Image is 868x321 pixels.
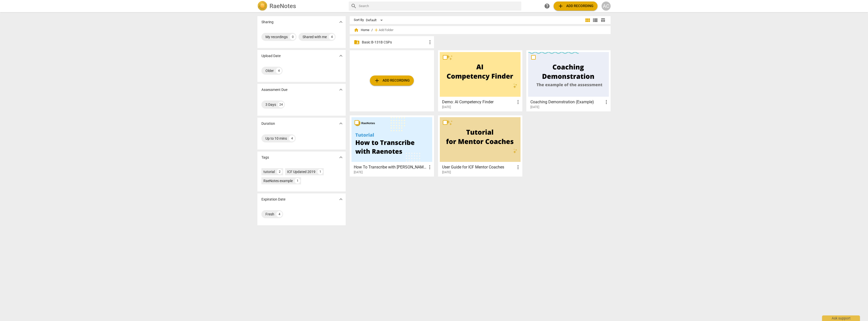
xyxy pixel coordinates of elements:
[263,169,275,174] div: tutorial
[359,2,519,10] input: Search
[261,53,281,59] p: Upload Date
[287,169,315,174] div: ICF Updated 2019
[601,18,605,22] span: table_chart
[354,28,359,33] span: home
[530,99,603,105] h3: Coaching Demonstration (Example)
[427,164,433,170] span: more_vert
[338,196,344,202] span: expand_more
[371,28,373,32] span: /
[585,17,591,23] span: view_module
[289,135,295,141] div: 4
[276,211,282,217] div: 4
[337,86,345,93] button: Show more
[603,99,609,105] span: more_vert
[542,2,552,11] a: Help
[317,169,323,175] div: 1
[515,99,521,105] span: more_vert
[442,105,451,109] span: [DATE]
[337,195,345,203] button: Show more
[528,52,609,109] a: Coaching Demonstration (Example)[DATE]
[261,197,285,202] p: Expiration Date
[269,3,296,10] h2: RaeNotes
[427,39,433,45] span: more_vert
[374,28,379,33] span: add
[337,154,345,161] button: Show more
[276,68,282,74] div: 4
[530,105,539,109] span: [DATE]
[354,18,364,22] div: Sort By
[337,52,345,60] button: Show more
[370,76,414,86] button: Upload
[338,19,344,25] span: expand_more
[822,315,860,321] div: Ask support
[278,102,284,108] div: 24
[303,34,327,39] div: Shared with me
[261,155,269,160] p: Tags
[362,40,427,45] p: Basic B-131B CSPs
[257,1,345,11] a: LogoRaeNotes
[354,28,369,33] span: Home
[440,52,521,109] a: Demo: AI Competency Finder[DATE]
[440,117,521,174] a: User Guide for ICF Mentor Coaches[DATE]
[351,117,432,174] a: How To Transcribe with [PERSON_NAME][DATE]
[554,2,598,11] button: Upload
[544,3,550,9] span: help
[366,16,385,24] div: Default
[265,68,274,73] div: Older
[351,3,357,9] span: search
[442,164,515,170] h3: User Guide for ICF Mentor Coaches
[257,1,267,11] img: Logo
[515,164,521,170] span: more_vert
[338,53,344,59] span: expand_more
[591,16,599,24] button: List view
[558,3,593,9] span: Add recording
[263,178,293,183] div: RaeNotes example
[584,16,591,24] button: Tile view
[379,28,393,32] span: Add folder
[337,18,345,26] button: Show more
[374,78,410,84] span: Add recording
[277,169,282,175] div: 2
[354,164,427,170] h3: How To Transcribe with RaeNotes
[265,212,274,217] div: Fresh
[558,3,564,9] span: add
[265,102,276,107] div: 3 Days
[261,19,274,25] p: Sharing
[442,99,515,105] h3: Demo: AI Competency Finder
[592,17,598,23] span: view_list
[329,34,335,40] div: 4
[599,16,607,24] button: Table view
[354,39,360,45] span: folder_shared
[442,170,451,175] span: [DATE]
[290,34,296,40] div: 0
[338,154,344,160] span: expand_more
[602,2,611,11] button: AC
[261,87,287,92] p: Assessment Due
[261,121,275,126] p: Duration
[374,78,380,84] span: add
[338,87,344,93] span: expand_more
[265,34,288,39] div: My recordings
[337,120,345,127] button: Show more
[354,170,363,175] span: [DATE]
[295,178,300,184] div: 1
[265,136,287,141] div: Up to 10 mins
[338,120,344,127] span: expand_more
